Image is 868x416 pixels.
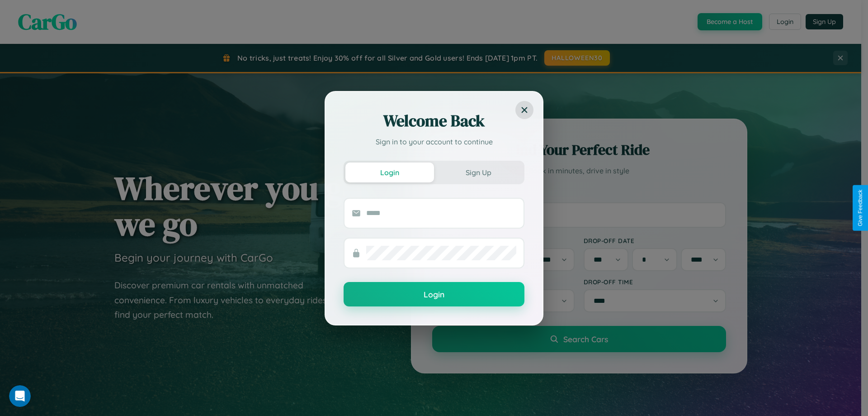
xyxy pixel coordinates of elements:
[9,385,31,407] iframe: Intercom live chat
[434,163,523,182] button: Sign Up
[344,110,524,132] h2: Welcome Back
[345,163,434,182] button: Login
[344,282,524,306] button: Login
[857,190,863,226] div: Give Feedback
[344,136,524,147] p: Sign in to your account to continue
